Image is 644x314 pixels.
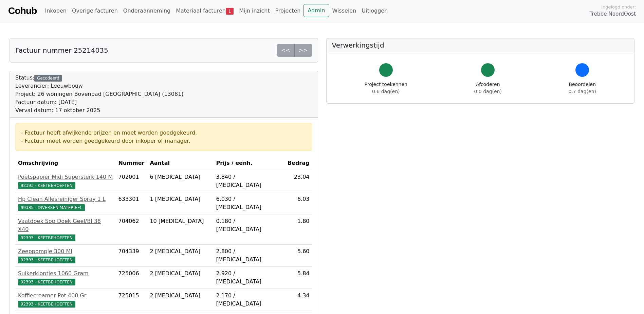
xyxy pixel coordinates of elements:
span: Trebbe NoordOost [590,10,636,18]
td: 5.84 [285,267,312,289]
div: Leverancier: Leeuwbouw [15,82,184,90]
td: 6.03 [285,192,312,214]
h5: Factuur nummer 25214035 [15,46,108,54]
a: Wisselen [329,4,359,18]
div: 2 [MEDICAL_DATA] [150,269,210,278]
div: 10 [MEDICAL_DATA] [150,217,210,225]
div: 2.920 / [MEDICAL_DATA] [216,269,282,286]
a: Cohub [8,3,37,19]
th: Bedrag [285,156,312,170]
th: Nummer [116,156,147,170]
td: 23.04 [285,170,312,192]
div: Koffiecreamer Pot 400 Gr [18,292,113,300]
div: 6 [MEDICAL_DATA] [150,173,210,181]
a: Onderaanneming [121,4,173,18]
div: 1 [MEDICAL_DATA] [150,195,210,203]
a: Overige facturen [69,4,121,18]
td: 704062 [116,214,147,245]
div: - Factuur moet worden goedgekeurd door inkoper of manager. [21,137,307,145]
th: Aantal [147,156,213,170]
div: Project toekennen [365,81,407,95]
div: 2.170 / [MEDICAL_DATA] [216,292,282,308]
div: - Factuur heeft afwijkende prijzen en moet worden goedgekeurd. [21,129,307,137]
div: 2.800 / [MEDICAL_DATA] [216,247,282,264]
div: Hp Clean Allesreiniger Spray 1 L [18,195,113,203]
span: 99385 - DIVERSEN MATERIEEL [18,204,85,211]
a: Suikerklontjes 1060 Gram92393 - KEETBEHOEFTEN [18,269,113,286]
div: Status: [15,74,184,115]
td: 725006 [116,267,147,289]
span: 0.0 dag(en) [474,89,502,94]
a: Projecten [273,4,303,18]
td: 633301 [116,192,147,214]
a: Materiaal facturen1 [173,4,236,18]
a: Uitloggen [359,4,390,18]
a: Poetspapier Midi Supersterk 140 M92393 - KEETBEHOEFTEN [18,173,113,189]
div: Suikerklontjes 1060 Gram [18,269,113,278]
th: Prijs / eenh. [213,156,284,170]
a: Hp Clean Allesreiniger Spray 1 L99385 - DIVERSEN MATERIEEL [18,195,113,211]
td: 702001 [116,170,147,192]
span: 0.7 dag(en) [569,89,596,94]
div: 2 [MEDICAL_DATA] [150,247,210,256]
h5: Verwerkingstijd [332,41,629,49]
td: 4.34 [285,289,312,311]
span: 0.6 dag(en) [372,89,400,94]
a: Vaatdoek Sop Doek Geel/Bl 38 X4092393 - KEETBEHOEFTEN [18,217,113,242]
div: Gecodeerd [34,75,62,82]
div: 0.180 / [MEDICAL_DATA] [216,217,282,233]
td: 704339 [116,245,147,267]
span: 92393 - KEETBEHOEFTEN [18,279,75,285]
div: Verval datum: 17 oktober 2025 [15,106,184,115]
div: Poetspapier Midi Supersterk 140 M [18,173,113,181]
span: Ingelogd onder: [601,4,636,10]
a: Inkopen [42,4,69,18]
a: Zeeppompje 300 Ml92393 - KEETBEHOEFTEN [18,247,113,264]
span: 1 [226,8,234,15]
th: Omschrijving [15,156,116,170]
span: 92393 - KEETBEHOEFTEN [18,257,75,263]
span: 92393 - KEETBEHOEFTEN [18,182,75,189]
td: 725015 [116,289,147,311]
div: Zeeppompje 300 Ml [18,247,113,256]
div: 2 [MEDICAL_DATA] [150,292,210,300]
div: Afcoderen [474,81,502,95]
span: 92393 - KEETBEHOEFTEN [18,234,75,241]
a: Koffiecreamer Pot 400 Gr92393 - KEETBEHOEFTEN [18,292,113,308]
span: 92393 - KEETBEHOEFTEN [18,301,75,308]
td: 5.60 [285,245,312,267]
div: Vaatdoek Sop Doek Geel/Bl 38 X40 [18,217,113,233]
a: Mijn inzicht [236,4,273,18]
div: 6.030 / [MEDICAL_DATA] [216,195,282,211]
a: Admin [303,4,329,17]
div: Factuur datum: [DATE] [15,98,184,106]
div: 3.840 / [MEDICAL_DATA] [216,173,282,189]
td: 1.80 [285,214,312,245]
div: Beoordelen [569,81,596,95]
div: Project: 26 woningen Bovenpad [GEOGRAPHIC_DATA] (13081) [15,90,184,98]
